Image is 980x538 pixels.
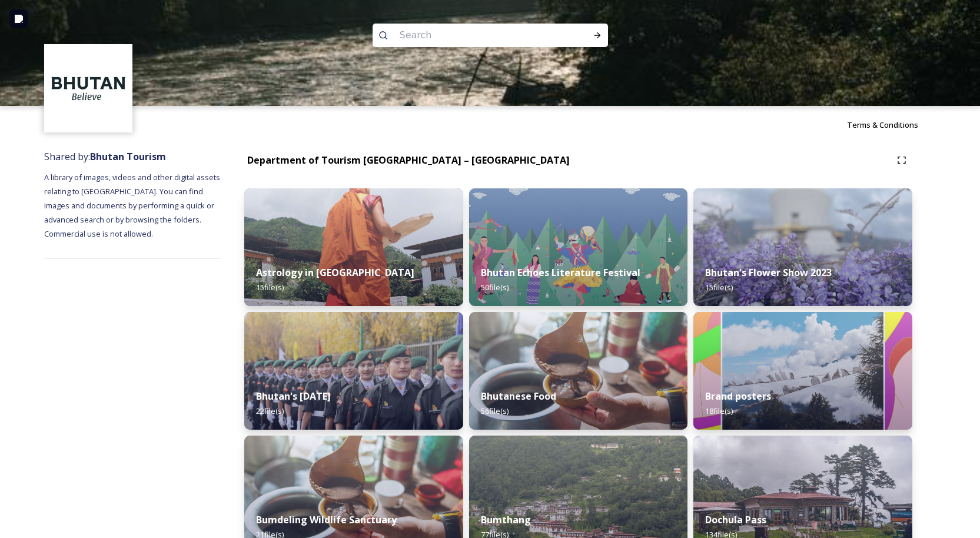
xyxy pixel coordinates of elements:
span: 15 file(s) [705,282,733,293]
span: 50 file(s) [481,282,509,293]
img: Bhutan%2520National%2520Day10.jpg [244,312,463,430]
img: Bumdeling%2520090723%2520by%2520Amp%2520Sripimanwat-4.jpg [469,312,688,430]
input: Search [394,22,555,48]
strong: Bumthang [481,513,531,526]
span: 22 file(s) [256,406,284,416]
strong: Bhutan's Flower Show 2023 [705,266,832,279]
strong: Brand posters [705,390,771,403]
span: 56 file(s) [481,406,509,416]
img: _SCH1465.jpg [244,188,463,306]
strong: Dochula Pass [705,513,766,526]
strong: Bumdeling Wildlife Sanctuary [256,513,397,526]
strong: Bhutanese Food [481,390,556,403]
img: Bhutan%2520Flower%2520Show2.jpg [693,188,912,306]
img: BT_Logo_BB_Lockup_CMYK_High%2520Res.jpg [46,46,131,131]
strong: Astrology in [GEOGRAPHIC_DATA] [256,266,414,279]
span: 15 file(s) [256,282,284,293]
span: 18 file(s) [705,406,733,416]
strong: Bhutan's [DATE] [256,390,331,403]
img: Bhutan_Believe_800_1000_4.jpg [693,312,912,430]
strong: Bhutan Echoes Literature Festival [481,266,640,279]
img: Bhutan%2520Echoes7.jpg [469,188,688,306]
